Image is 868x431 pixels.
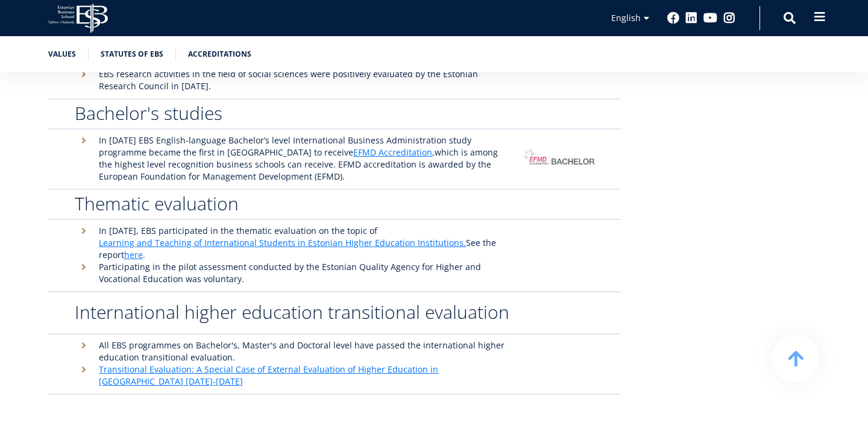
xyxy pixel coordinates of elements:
[75,68,512,92] li: EBS research activities in the field of social sciences were positively evaluated by the Estonian...
[99,237,466,249] a: Learning and Teaching of International Students in Estonian Higher Education Institutions.
[353,146,432,159] a: EFMD Accreditation
[703,12,717,24] a: Youtube
[101,48,163,60] a: Statutes of EBS
[723,12,735,24] a: Instagram
[75,195,512,213] h3: Thematic evaluation
[353,146,435,158] b: ,
[75,134,512,183] li: In [DATE] EBS English-language Bachelor’s level International Business Administration study progr...
[99,363,512,388] a: Transitional Evaluation: A Special Case of External Evaluation of Higher Education in [GEOGRAPHIC...
[75,303,512,321] h3: International higher education transitional evaluation
[75,225,512,261] li: In [DATE], EBS participated in the thematic evaluation on the topic of See the report .
[48,48,76,60] a: Values
[124,249,143,261] a: here
[75,339,512,363] li: All EBS programmes on Bachelor's, Master's and Doctoral level have passed the international highe...
[667,12,679,24] a: Facebook
[75,104,512,122] h3: Bachelor's studies
[685,12,697,24] a: Linkedin
[75,261,512,285] li: Participating in the pilot assessment conducted by the Estonian Quality Agency for Higher and Voc...
[188,48,251,60] a: Accreditations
